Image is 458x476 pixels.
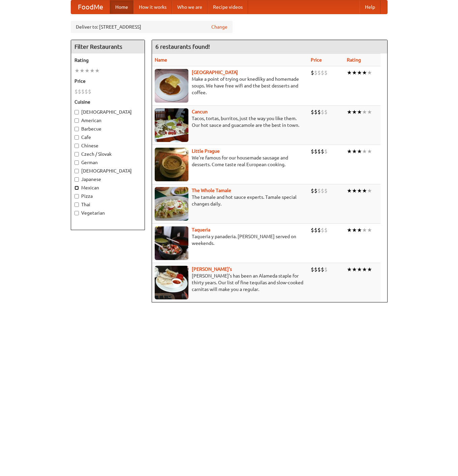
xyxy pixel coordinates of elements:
[357,108,362,116] li: ★
[314,108,317,116] li: $
[192,70,238,75] a: [GEOGRAPHIC_DATA]
[367,187,372,194] li: ★
[80,67,85,74] li: ★
[347,57,361,63] a: Rating
[74,57,141,64] h5: Rating
[317,108,321,116] li: $
[74,159,141,166] label: German
[85,67,90,74] li: ★
[74,127,79,131] input: Barbecue
[317,148,321,155] li: $
[362,187,367,194] li: ★
[324,108,328,116] li: $
[74,125,141,132] label: Barbecue
[311,108,314,116] li: $
[74,117,141,124] label: American
[357,69,362,76] li: ★
[74,193,141,199] label: Pizza
[360,0,380,14] a: Help
[367,69,372,76] li: ★
[155,226,188,260] img: taqueria.jpg
[192,109,208,114] a: Cancun
[74,142,141,149] label: Chinese
[74,135,79,140] input: Cafe
[317,69,321,76] li: $
[74,201,141,208] label: Thai
[314,226,317,234] li: $
[321,148,324,155] li: $
[74,78,141,84] h5: Price
[352,266,357,273] li: ★
[367,226,372,234] li: ★
[357,226,362,234] li: ★
[155,187,188,221] img: wholetamale.jpg
[155,148,188,181] img: littleprague.jpg
[155,76,306,96] p: Make a point of trying our knedlíky and homemade soups. We have free wifi and the best desserts a...
[71,21,233,33] div: Deliver to: [STREET_ADDRESS]
[71,0,110,14] a: FoodMe
[321,187,324,194] li: $
[192,227,210,232] a: Taqueria
[74,177,79,182] input: Japanese
[314,148,317,155] li: $
[367,266,372,273] li: ★
[155,115,306,129] p: Tacos, tortas, burritos, just the way you like them. Our hot sauce and guacamole are the best in ...
[324,69,328,76] li: $
[74,194,79,198] input: Pizza
[90,67,95,74] li: ★
[324,148,328,155] li: $
[88,88,91,95] li: $
[362,226,367,234] li: ★
[367,108,372,116] li: ★
[155,154,306,168] p: We're famous for our housemade sausage and desserts. Come taste real European cooking.
[321,108,324,116] li: $
[74,210,141,216] label: Vegetarian
[352,148,357,155] li: ★
[317,266,321,273] li: $
[74,67,80,74] li: ★
[192,266,232,272] b: [PERSON_NAME]'s
[155,233,306,247] p: Taqueria y panaderia. [PERSON_NAME] served on weekends.
[155,69,188,103] img: czechpoint.jpg
[74,203,79,207] input: Thai
[347,148,352,155] li: ★
[71,40,145,53] h4: Filter Restaurants
[352,187,357,194] li: ★
[347,226,352,234] li: ★
[74,184,141,191] label: Mexican
[74,109,141,115] label: [DEMOGRAPHIC_DATA]
[74,176,141,183] label: Japanese
[155,108,188,142] img: cancun.jpg
[347,108,352,116] li: ★
[208,0,248,14] a: Recipe videos
[324,226,328,234] li: $
[362,108,367,116] li: ★
[367,148,372,155] li: ★
[74,110,79,114] input: [DEMOGRAPHIC_DATA]
[311,57,322,63] a: Price
[155,194,306,207] p: The tamale and hot sauce experts. Tamale special changes daily.
[192,148,220,154] a: Little Prague
[321,69,324,76] li: $
[311,148,314,155] li: $
[74,169,79,173] input: [DEMOGRAPHIC_DATA]
[352,108,357,116] li: ★
[78,88,81,95] li: $
[314,69,317,76] li: $
[211,24,227,30] a: Change
[357,187,362,194] li: ★
[74,88,78,95] li: $
[324,266,328,273] li: $
[192,188,231,193] a: The Whole Tamale
[347,69,352,76] li: ★
[110,0,133,14] a: Home
[74,211,79,215] input: Vegetarian
[311,266,314,273] li: $
[321,226,324,234] li: $
[311,187,314,194] li: $
[311,69,314,76] li: $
